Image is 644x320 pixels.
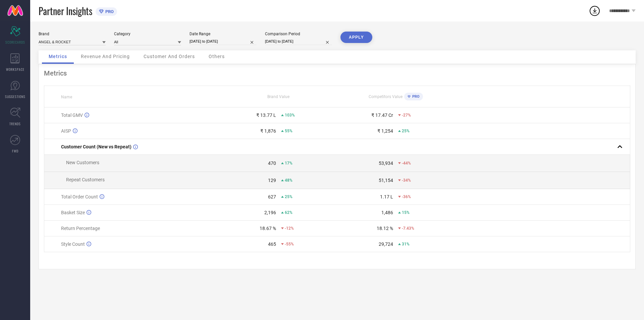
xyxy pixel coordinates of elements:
[49,54,67,59] span: Metrics
[285,194,292,199] span: 25%
[5,40,25,45] span: SCORECARDS
[267,94,289,99] span: Brand Value
[6,67,24,72] span: WORKSPACE
[5,94,25,99] span: SUGGESTIONS
[285,178,292,183] span: 48%
[285,129,292,133] span: 55%
[66,177,105,182] span: Repeat Customers
[285,113,295,118] span: 103%
[61,128,71,134] span: AISP
[61,112,83,118] span: Total GMV
[379,241,393,247] div: 29,724
[402,178,411,183] span: -34%
[9,121,21,126] span: TRENDS
[340,32,372,43] button: APPLY
[285,161,292,166] span: 17%
[209,54,225,59] span: Others
[379,178,393,183] div: 51,154
[61,241,85,247] span: Style Count
[144,54,195,59] span: Customer And Orders
[265,32,332,36] div: Comparison Period
[256,112,276,118] div: ₹ 13.77 L
[371,112,393,118] div: ₹ 17.47 Cr
[402,226,414,231] span: -7.43%
[61,226,100,231] span: Return Percentage
[402,113,411,118] span: -27%
[268,194,276,199] div: 627
[114,32,181,36] div: Category
[190,38,257,45] input: Select date range
[104,9,114,14] span: PRO
[369,94,402,99] span: Competitors Value
[589,5,601,17] div: Open download list
[12,148,18,153] span: FWD
[377,128,393,134] div: ₹ 1,254
[81,54,130,59] span: Revenue And Pricing
[285,210,292,215] span: 62%
[285,242,294,246] span: -55%
[264,210,276,215] div: 2,196
[381,210,393,215] div: 1,486
[402,242,410,246] span: 31%
[61,95,72,99] span: Name
[380,194,393,199] div: 1.17 L
[190,32,257,36] div: Date Range
[39,32,106,36] div: Brand
[285,226,294,231] span: -12%
[66,160,99,165] span: New Customers
[268,161,276,166] div: 470
[402,194,411,199] span: -36%
[402,129,410,133] span: 25%
[379,161,393,166] div: 53,934
[377,226,393,231] div: 18.12 %
[260,226,276,231] div: 18.67 %
[268,178,276,183] div: 129
[61,144,131,149] span: Customer Count (New vs Repeat)
[265,38,332,45] input: Select comparison period
[402,161,411,166] span: -44%
[61,194,98,199] span: Total Order Count
[260,128,276,134] div: ₹ 1,876
[402,210,410,215] span: 15%
[411,94,420,99] span: PRO
[268,241,276,247] div: 465
[39,4,92,18] span: Partner Insights
[44,69,630,77] div: Metrics
[61,210,85,215] span: Basket Size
